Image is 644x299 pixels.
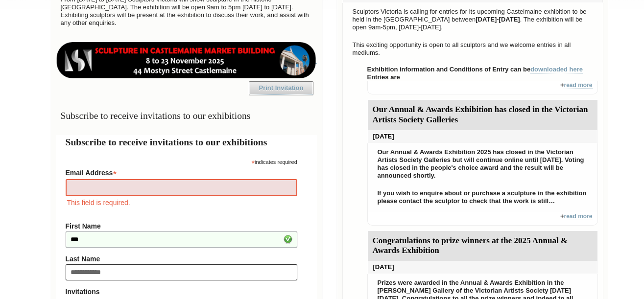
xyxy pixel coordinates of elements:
img: castlemaine-ldrbd25v2.png [56,42,317,78]
div: + [367,81,598,94]
div: [DATE] [368,130,597,143]
div: Our Annual & Awards Exhibition has closed in the Victorian Artists Society Galleries [368,100,597,130]
div: indicates required [66,157,297,166]
a: read more [564,213,592,220]
div: This field is required. [66,197,297,208]
a: Print Invitation [249,81,313,95]
strong: Invitations [66,288,297,296]
a: read more [564,82,592,89]
h2: Subscribe to receive invitations to our exhibitions [66,135,307,149]
p: Sculptors Victoria is calling for entries for its upcoming Castelmaine exhibition to be held in t... [348,5,598,34]
div: Congratulations to prize winners at the 2025 Annual & Awards Exhibition [368,231,597,261]
div: + [367,212,598,226]
label: Last Name [66,255,297,263]
strong: [DATE]-[DATE] [476,16,520,23]
div: [DATE] [368,261,597,274]
h3: Subscribe to receive invitations to our exhibitions [56,106,317,125]
p: If you wish to enquire about or purchase a sculpture in the exhibition please contact the sculpto... [373,187,593,207]
a: downloaded here [530,66,583,73]
p: This exciting opportunity is open to all sculptors and we welcome entries in all mediums. [348,39,598,59]
strong: Exhibition information and Conditions of Entry can be [367,66,583,73]
label: First Name [66,222,297,230]
p: Our Annual & Awards Exhibition 2025 has closed in the Victorian Artists Society Galleries but wil... [373,146,593,182]
label: Email Address [66,166,297,178]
